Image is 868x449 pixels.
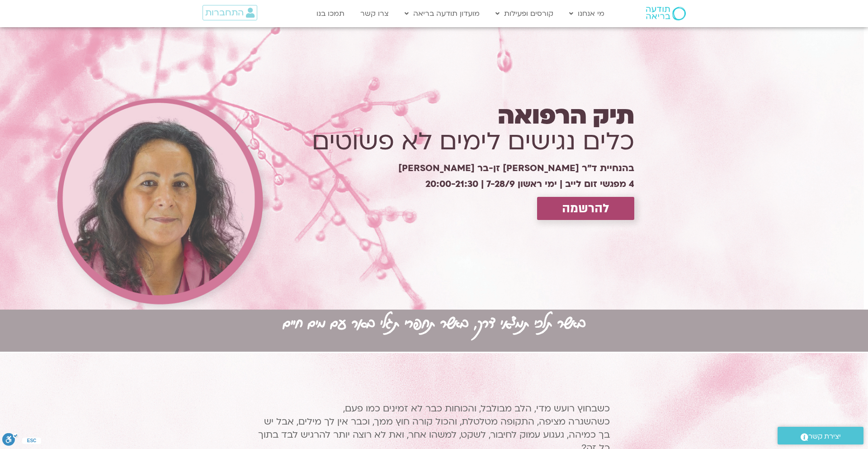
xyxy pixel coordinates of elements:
[280,103,634,129] h1: תיק הרפואה
[356,5,393,22] a: צרו קשר
[283,310,585,334] h2: באשר תלכי תמצאי דרך, באשר תחפרי תגלי באר עם מים חיים
[280,167,634,170] h1: בהנחיית ד״ר [PERSON_NAME] זן-בר [PERSON_NAME]
[646,7,686,20] img: תודעה בריאה
[280,129,634,154] h1: כלים נגישים לימים לא פשוטים
[778,427,863,444] a: יצירת קשר
[808,430,841,443] span: יצירת קשר
[400,5,484,22] a: מועדון תודעה בריאה
[537,197,634,220] a: להרשמה
[203,5,257,20] a: התחברות
[312,5,349,22] a: תמכו בנו
[343,402,610,415] span: כשבחוץ רועש מדי, הלב מבולבל, והכוחות כבר לא זמינים כמו פעם,
[491,5,558,22] a: קורסים ופעילות
[562,201,609,215] span: להרשמה
[565,5,609,22] a: מי אנחנו
[205,8,244,18] span: התחברות
[280,182,634,186] h1: 4 מפגשי זום לייב | ימי ראשון 7-28/9 | 20:00-21:30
